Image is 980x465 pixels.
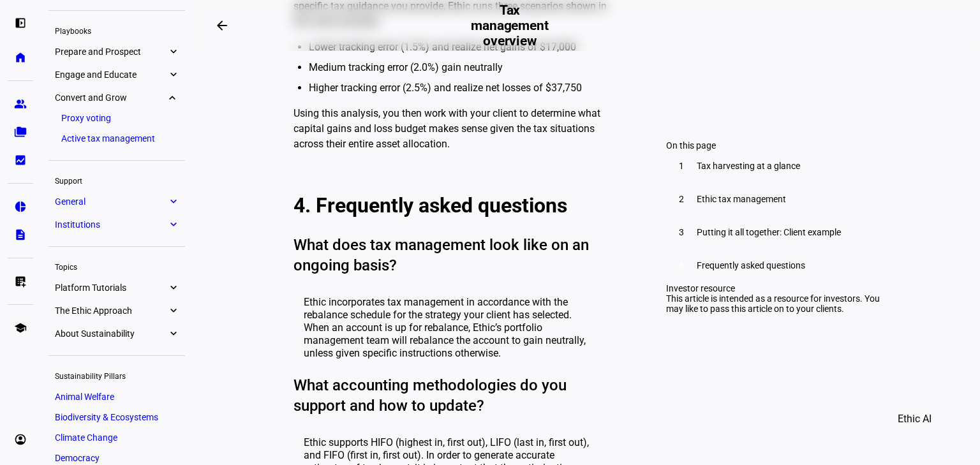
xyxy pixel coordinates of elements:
p: Using this analysis, you then work with your client to determine what capital gains and loss budg... [293,106,620,152]
div: Investor resource [666,283,880,293]
a: Biodiversity & Ecosystems [48,408,185,426]
div: 4 [674,258,689,273]
div: On this page [666,140,880,151]
a: bid_landscape [8,147,33,173]
blockquote: Ethic incorporates tax management in accordance with the rebalance schedule for the strategy your... [293,296,595,360]
span: About Sustainability [55,328,167,339]
div: 3 [674,225,689,240]
span: Putting it all together: Client example [697,227,841,237]
h2: 4. Frequently asked questions [293,193,620,218]
li: Medium tracking error (2.0%) gain neutrally [309,60,620,75]
eth-mat-symbol: left_panel_open [14,17,27,29]
eth-mat-symbol: school [14,321,27,334]
h4: What accounting methodologies do you support and how to update? [293,375,620,416]
a: pie_chart [8,194,33,219]
eth-mat-symbol: expand_more [167,218,179,231]
span: Ethic tax management [697,194,786,204]
span: Platform Tutorials [55,283,167,293]
span: Animal Welfare [55,392,114,402]
mat-icon: arrow_backwards [214,18,230,33]
a: Generalexpand_more [48,193,185,210]
a: home [8,45,33,70]
span: The Ethic Approach [55,306,167,316]
eth-mat-symbol: expand_more [167,45,179,58]
a: folder_copy [8,119,33,145]
eth-mat-symbol: expand_more [167,91,179,104]
eth-mat-symbol: expand_more [167,68,179,81]
span: Institutions [55,219,167,230]
eth-mat-symbol: expand_more [167,304,179,317]
eth-mat-symbol: list_alt_add [14,275,27,288]
div: 2 [674,191,689,207]
span: Democracy [55,453,100,463]
a: Institutionsexpand_more [48,216,185,233]
a: Proxy voting [55,109,179,127]
span: Engage and Educate [55,70,167,80]
a: group [8,91,33,117]
span: Biodiversity & Ecosystems [55,412,158,422]
div: Topics [48,257,185,275]
eth-mat-symbol: pie_chart [14,200,27,213]
eth-mat-symbol: expand_more [167,327,179,340]
a: Animal Welfare [48,388,185,406]
a: description [8,222,33,247]
p: ‍ [293,162,620,177]
span: Convert and Grow [55,92,167,103]
span: Climate Change [55,432,117,443]
eth-mat-symbol: account_circle [14,433,27,446]
eth-mat-symbol: folder_copy [14,126,27,138]
span: Tax harvesting at a glance [697,161,800,171]
eth-mat-symbol: description [14,228,27,241]
a: Active tax management [55,129,179,147]
h2: Tax management overview [461,3,559,48]
span: General [55,196,167,207]
div: Playbooks [48,21,185,39]
h4: What does tax management look like on an ongoing basis? [293,235,620,276]
li: Higher tracking error (2.5%) and realize net losses of $37,750 [309,80,620,96]
div: Sustainability Pillars [48,366,185,384]
span: Ethic AI [898,404,932,434]
span: Frequently asked questions [697,260,805,270]
button: Ethic AI [880,404,949,434]
div: 1 [674,158,689,173]
eth-mat-symbol: bid_landscape [14,154,27,166]
a: Climate Change [48,429,185,447]
span: Prepare and Prospect [55,47,167,57]
eth-mat-symbol: expand_more [167,195,179,208]
eth-mat-symbol: group [14,98,27,110]
div: Support [48,171,185,189]
eth-mat-symbol: home [14,51,27,64]
eth-mat-symbol: expand_more [167,281,179,294]
div: This article is intended as a resource for investors. You may like to pass this article on to you... [666,293,880,314]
